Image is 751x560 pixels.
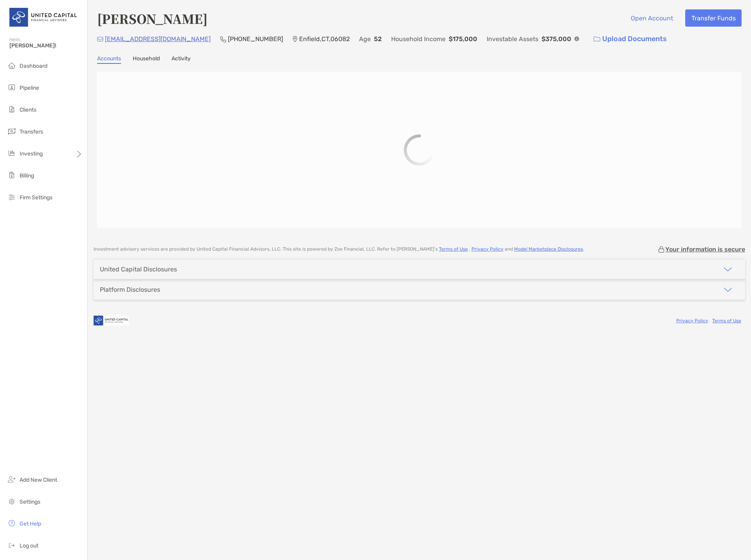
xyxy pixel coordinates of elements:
[228,34,283,44] p: [PHONE_NUMBER]
[97,37,103,42] img: Email Icon
[574,36,579,41] img: Info Icon
[100,286,160,293] div: Platform Disclosures
[542,34,571,44] p: $375,000
[7,540,16,550] img: logout icon
[100,266,177,273] div: United Capital Disclosures
[105,34,211,44] p: [EMAIL_ADDRESS][DOMAIN_NAME]
[723,265,733,274] img: icon arrow
[685,9,742,27] button: Transfer Funds
[94,246,584,252] p: Investment advisory services are provided by United Capital Financial Advisors, LLC . This site i...
[94,312,129,329] img: company logo
[292,36,298,42] img: Location Icon
[7,170,16,180] img: billing icon
[20,85,39,91] span: Pipeline
[97,9,208,27] h4: [PERSON_NAME]
[712,318,741,323] a: Terms of Use
[9,42,83,49] span: [PERSON_NAME]!
[7,126,16,136] img: transfers icon
[20,128,43,135] span: Transfers
[20,194,52,201] span: Firm Settings
[172,55,191,64] a: Activity
[7,148,16,158] img: investing icon
[439,246,468,252] a: Terms of Use
[220,36,226,42] img: Phone Icon
[487,34,538,44] p: Investable Assets
[97,55,121,64] a: Accounts
[676,318,708,323] a: Privacy Policy
[20,150,43,157] span: Investing
[7,497,16,506] img: settings icon
[374,34,382,44] p: 52
[594,36,600,42] img: button icon
[7,518,16,528] img: get-help icon
[20,63,47,69] span: Dashboard
[7,83,16,92] img: pipeline icon
[133,55,160,64] a: Household
[625,9,679,27] button: Open Account
[299,34,350,44] p: Enfield , CT , 06082
[9,3,78,31] img: United Capital Logo
[723,285,733,294] img: icon arrow
[359,34,371,44] p: Age
[20,499,40,505] span: Settings
[7,192,16,202] img: firm-settings icon
[7,475,16,484] img: add_new_client icon
[20,477,57,483] span: Add New Client
[7,105,16,114] img: clients icon
[449,34,477,44] p: $175,000
[20,172,34,179] span: Billing
[471,246,504,252] a: Privacy Policy
[589,31,672,47] a: Upload Documents
[7,61,16,70] img: dashboard icon
[514,246,583,252] a: Model Marketplace Disclosures
[391,34,446,44] p: Household Income
[20,520,41,527] span: Get Help
[20,107,36,113] span: Clients
[665,246,745,253] p: Your information is secure
[20,542,38,549] span: Log out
